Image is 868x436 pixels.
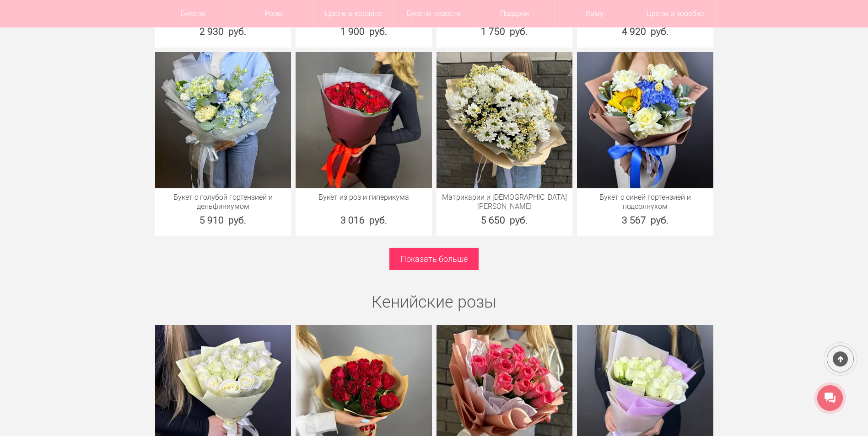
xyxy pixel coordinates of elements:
[389,248,479,270] a: Показать больше
[582,193,709,211] a: Букет с синей гортензией и подсолнухом
[155,25,291,38] div: 2 930 руб.
[437,52,573,188] img: Матрикарии и Хризантема кустовая
[296,52,432,188] img: Букет из роз и гиперикума
[155,52,291,188] img: Букет с голубой гортензией и дельфиниумом
[296,25,432,38] div: 1 900 руб.
[441,193,568,211] a: Матрикарии и [DEMOGRAPHIC_DATA][PERSON_NAME]
[300,193,427,202] a: Букет из роз и гиперикума
[372,292,496,312] a: Кенийские розы
[155,213,291,227] div: 5 910 руб.
[437,25,573,38] div: 1 750 руб.
[577,25,713,38] div: 4 920 руб.
[577,213,713,227] div: 3 567 руб.
[160,193,287,211] a: Букет с голубой гортензией и дельфиниумом
[437,213,573,227] div: 5 650 руб.
[296,213,432,227] div: 3 016 руб.
[577,52,713,188] img: Букет с синей гортензией и подсолнухом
